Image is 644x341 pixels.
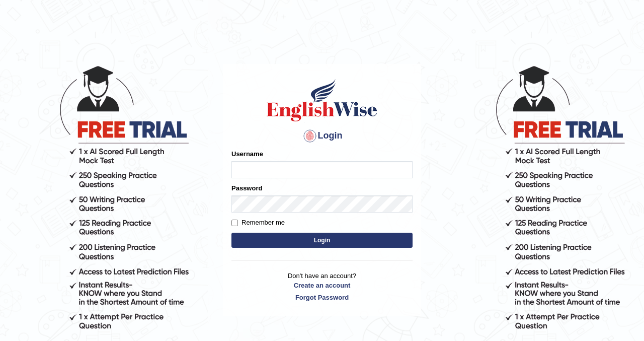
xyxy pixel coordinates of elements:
[231,128,413,144] h4: Login
[231,271,413,302] p: Don't have an account?
[231,149,263,159] label: Username
[231,220,238,226] input: Remember me
[231,218,285,228] label: Remember me
[231,183,262,193] label: Password
[231,233,413,248] button: Login
[231,281,413,290] a: Create an account
[231,293,413,302] a: Forgot Password
[265,78,379,123] img: Logo of English Wise sign in for intelligent practice with AI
